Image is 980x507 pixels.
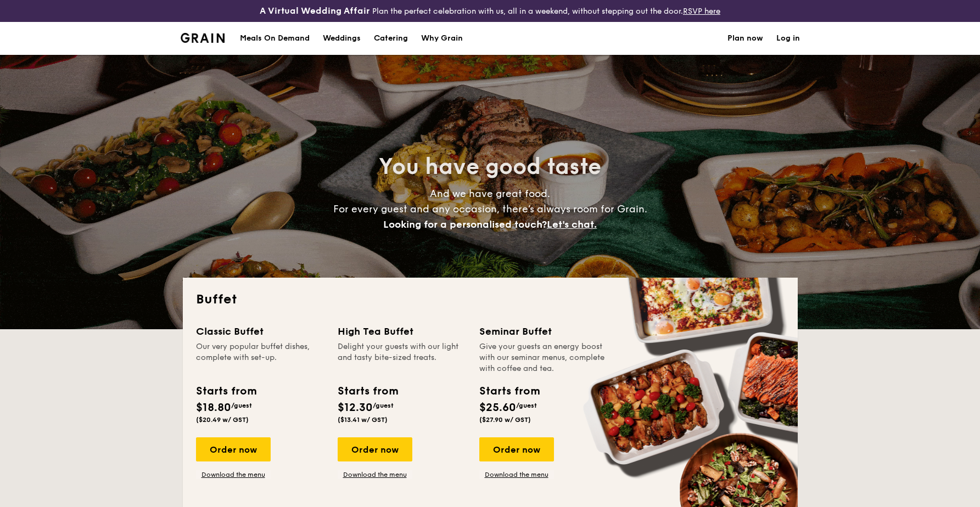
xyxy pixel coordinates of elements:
[516,402,537,409] span: /guest
[260,4,370,18] h4: A Virtual Wedding Affair
[338,341,466,374] div: Delight your guests with our light and tasty bite-sized treats.
[727,22,763,55] a: Plan now
[338,401,373,414] span: $12.30
[338,470,412,479] a: Download the menu
[196,416,249,424] span: ($20.49 w/ GST)
[479,341,608,374] div: Give your guests an energy boost with our seminar menus, complete with coffee and tea.
[338,383,397,399] div: Starts from
[383,218,547,230] span: Looking for a personalised touch?
[373,402,394,409] span: /guest
[338,324,466,339] div: High Tea Buffet
[421,22,463,55] div: Why Grain
[479,470,554,479] a: Download the menu
[683,7,720,16] a: RSVP here
[415,22,469,55] a: Why Grain
[316,22,367,55] a: Weddings
[196,291,785,308] h2: Buffet
[174,4,807,18] div: Plan the perfect celebration with us, all in a weekend, without stepping out the door.
[196,401,231,414] span: $18.80
[338,437,412,461] div: Order now
[196,341,324,374] div: Our very popular buffet dishes, complete with set-up.
[479,437,554,461] div: Order now
[181,33,225,43] a: Logotype
[776,22,800,55] a: Log in
[547,218,597,230] span: Let's chat.
[196,437,271,461] div: Order now
[338,416,388,424] span: ($13.41 w/ GST)
[323,22,361,55] div: Weddings
[333,188,647,230] span: And we have great food. For every guest and any occasion, there’s always room for Grain.
[233,22,316,55] a: Meals On Demand
[479,383,539,399] div: Starts from
[379,154,601,180] span: You have good taste
[196,470,271,479] a: Download the menu
[181,33,225,43] img: Grain
[240,22,310,55] div: Meals On Demand
[479,324,608,339] div: Seminar Buffet
[479,416,531,424] span: ($27.90 w/ GST)
[479,401,516,414] span: $25.60
[231,402,252,409] span: /guest
[374,22,408,55] h1: Catering
[367,22,415,55] a: Catering
[196,383,256,399] div: Starts from
[196,324,324,339] div: Classic Buffet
